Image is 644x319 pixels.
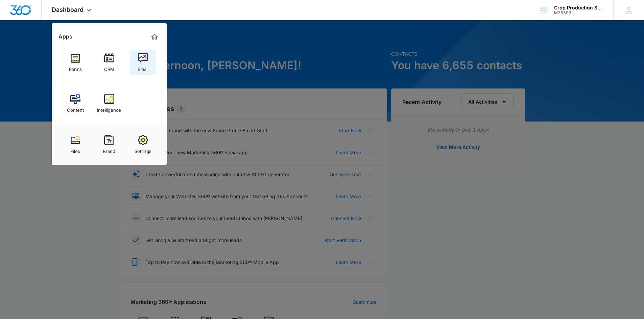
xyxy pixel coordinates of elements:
[67,104,84,113] div: Content
[149,31,160,42] a: Marketing 360® Dashboard
[63,132,88,157] a: Files
[130,132,156,157] a: Settings
[58,33,72,40] h2: Apps
[52,6,84,13] span: Dashboard
[135,145,151,154] div: Settings
[69,63,82,72] div: Forms
[554,10,603,15] div: account id
[554,5,603,10] div: account name
[96,90,122,116] a: Intelligence
[96,50,122,75] a: CRM
[97,104,121,113] div: Intelligence
[63,90,88,116] a: Content
[70,145,80,154] div: Files
[130,50,156,75] a: Email
[104,63,114,72] div: CRM
[138,63,148,72] div: Email
[63,50,88,75] a: Forms
[103,145,115,154] div: Brand
[96,132,122,157] a: Brand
